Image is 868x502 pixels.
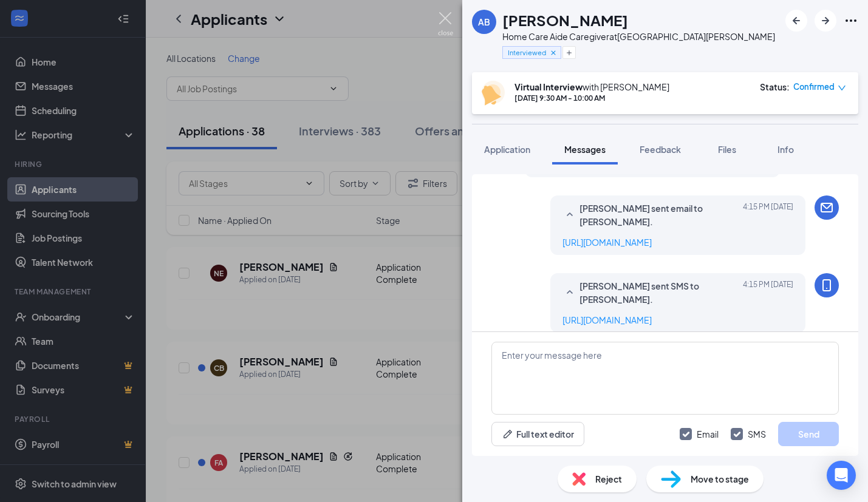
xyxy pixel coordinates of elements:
button: Plus [562,46,576,59]
span: [PERSON_NAME] sent SMS to [PERSON_NAME]. [579,279,739,306]
div: Status : [760,81,790,93]
span: down [838,84,846,92]
span: Confirmed [793,81,835,93]
svg: ArrowRight [818,13,833,28]
button: Send [778,422,839,446]
div: [DATE] 9:30 AM - 10:00 AM [514,93,669,103]
a: [URL][DOMAIN_NAME] [562,314,652,325]
button: Full text editorPen [491,422,584,446]
div: Open Intercom Messenger [827,461,856,490]
svg: Email [819,200,834,215]
span: [DATE] 4:15 PM [743,202,793,228]
svg: Cross [549,49,558,57]
svg: SmallChevronUp [562,285,577,300]
span: Info [777,144,794,155]
span: Files [718,144,736,155]
svg: ArrowLeftNew [789,13,804,28]
button: ArrowLeftNew [785,10,807,32]
h1: [PERSON_NAME] [502,10,628,30]
svg: Ellipses [844,13,858,28]
span: Feedback [640,144,681,155]
span: Messages [564,144,606,155]
span: Interviewed [508,47,546,58]
span: Application [484,144,530,155]
span: Move to stage [691,472,749,486]
svg: MobileSms [819,278,834,293]
b: Virtual Interview [514,81,583,92]
button: ArrowRight [815,10,836,32]
span: Reject [595,472,622,486]
a: [URL][DOMAIN_NAME] [562,237,652,248]
svg: Plus [566,49,573,56]
svg: Pen [502,428,514,440]
span: [PERSON_NAME] sent email to [PERSON_NAME]. [579,202,739,228]
div: Home Care Aide Caregiver at [GEOGRAPHIC_DATA][PERSON_NAME] [502,30,775,42]
div: with [PERSON_NAME] [514,81,669,93]
span: [DATE] 4:15 PM [743,279,793,306]
svg: SmallChevronUp [562,208,577,222]
div: AB [478,16,490,28]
